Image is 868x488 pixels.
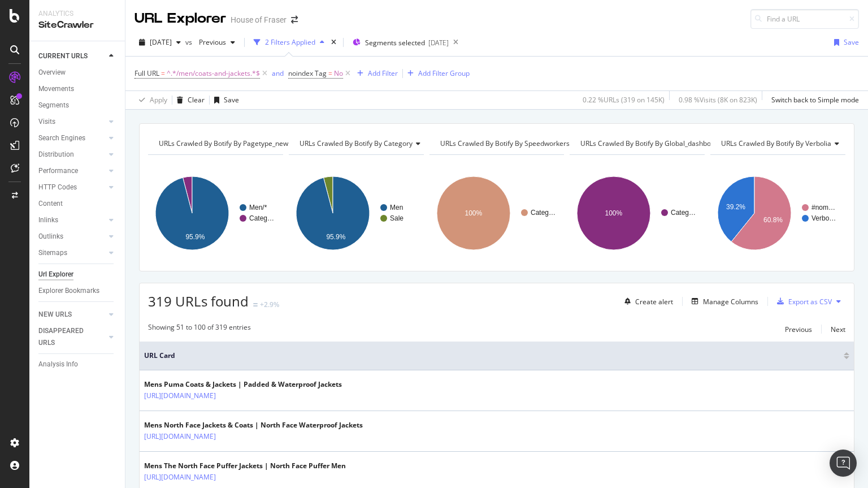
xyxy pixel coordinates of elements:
div: Manage Columns [703,297,758,306]
div: NEW URLS [38,309,72,321]
div: Overview [38,67,66,79]
button: [DATE] [134,33,185,51]
div: Content [38,198,63,210]
div: 2 Filters Applied [265,37,315,47]
div: Segments [38,100,69,111]
h4: URLs Crawled By Botify By speedworkers_cache_behaviors [438,135,642,153]
span: ^.*/men/coats-and-jackets.*$ [167,66,260,81]
div: 0.98 % Visits ( 8K on 823K ) [679,95,757,105]
div: Save [224,95,239,105]
a: Visits [38,116,106,128]
div: DISAPPEARED URLS [38,325,96,349]
div: Url Explorer [38,269,73,280]
text: Men/* [249,204,267,211]
h4: URLs Crawled By Botify By pagetype_new [157,135,305,153]
div: Explorer Bookmarks [38,285,99,297]
button: and [272,68,284,79]
svg: A chart. [429,164,563,262]
div: Switch back to Simple mode [771,95,859,105]
button: Previous [785,322,812,336]
span: Full URL [134,68,159,78]
div: Inlinks [38,214,58,226]
div: Previous [785,325,812,334]
text: 95.9% [326,233,345,241]
div: Analysis Info [38,359,78,370]
text: Categ… [671,209,696,217]
div: Add Filter Group [418,68,470,78]
button: Switch back to Simple mode [767,91,859,109]
div: +2.9% [260,300,279,309]
div: Showing 51 to 100 of 319 entries [148,322,251,336]
div: times [329,37,338,48]
a: Inlinks [38,214,106,226]
text: 39.2% [726,203,745,211]
span: No [334,66,343,81]
button: Create alert [620,292,673,310]
div: Next [831,325,845,334]
a: NEW URLS [38,309,106,321]
div: [DATE] [428,38,449,47]
div: HTTP Codes [38,182,77,193]
a: [URL][DOMAIN_NAME] [144,472,216,483]
svg: A chart. [570,164,703,262]
text: #nom… [811,204,835,211]
div: Mens North Face Jackets & Coats | North Face Waterproof Jackets [144,420,363,430]
span: URLs Crawled By Botify By verbolia [721,139,831,148]
span: = [161,68,165,78]
div: Clear [188,95,205,105]
a: [URL][DOMAIN_NAME] [144,390,216,401]
h4: URLs Crawled By Botify By global_dashboard [578,135,739,153]
span: URLs Crawled By Botify By speedworkers_cache_behaviors [440,139,625,148]
div: CURRENT URLS [38,50,88,62]
div: Distribution [38,149,74,161]
span: vs [185,37,194,47]
a: Explorer Bookmarks [38,285,117,297]
a: Performance [38,165,106,177]
text: Categ… [249,214,274,222]
img: Equal [253,303,258,306]
text: 100% [605,209,623,217]
a: Overview [38,67,117,79]
div: Add Filter [368,68,398,78]
span: URLs Crawled By Botify By global_dashboard [580,139,722,148]
a: DISAPPEARED URLS [38,325,106,349]
div: SiteCrawler [38,19,116,32]
div: Apply [150,95,167,105]
text: Sale [390,214,403,222]
a: [URL][DOMAIN_NAME] [144,431,216,442]
svg: A chart. [710,164,844,262]
a: Search Engines [38,132,106,144]
button: Previous [194,33,240,51]
a: HTTP Codes [38,182,106,193]
a: CURRENT URLS [38,50,106,62]
span: noindex Tag [288,68,327,78]
button: Save [830,33,859,51]
h4: URLs Crawled By Botify By category [297,135,429,153]
button: Add Filter Group [403,67,470,80]
button: 2 Filters Applied [249,33,329,51]
span: = [328,68,332,78]
span: 2025 Sep. 3rd [150,37,172,47]
span: 319 URLs found [148,292,249,310]
div: Visits [38,116,55,128]
div: arrow-right-arrow-left [291,16,298,24]
text: Categ… [531,209,555,217]
span: URL Card [144,351,841,361]
button: Apply [134,91,167,109]
div: A chart. [289,164,422,262]
button: Add Filter [353,67,398,80]
div: Sitemaps [38,247,67,259]
button: Save [210,91,239,109]
div: Movements [38,83,74,95]
text: Verbo… [811,214,836,222]
a: Distribution [38,149,106,161]
button: Export as CSV [772,292,832,310]
a: Url Explorer [38,269,117,280]
div: Search Engines [38,132,85,144]
a: Movements [38,83,117,95]
button: Manage Columns [687,295,758,308]
h4: URLs Crawled By Botify By verbolia [719,135,848,153]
